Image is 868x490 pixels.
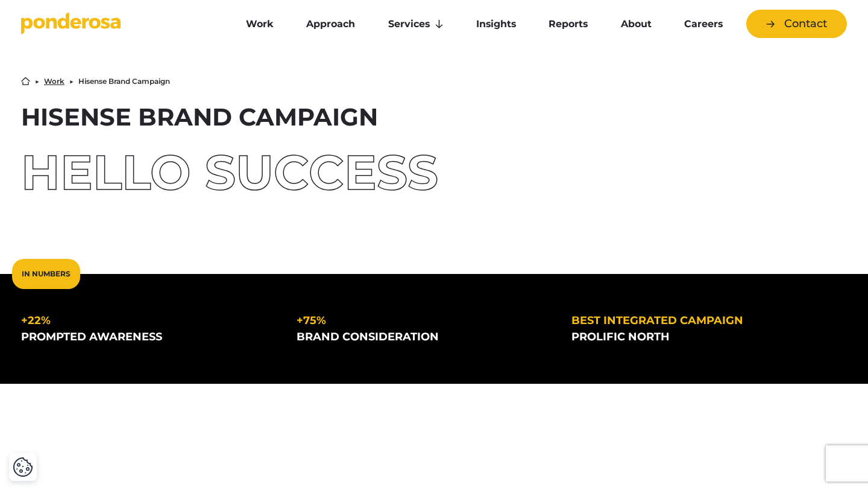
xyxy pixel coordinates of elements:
div: Hello success [21,148,847,197]
a: About [606,11,665,37]
a: Work [44,78,64,85]
div: prompted awareness [21,329,277,345]
h1: Hisense Brand Campaign [21,105,847,129]
div: +75% [297,313,553,329]
img: Revisit consent button [13,457,33,477]
div: brand consideration [297,329,553,345]
a: Insights [462,11,530,37]
li: ▶︎ [35,78,39,85]
a: Go to homepage [21,12,214,36]
a: Work [232,11,288,37]
div: +22% [21,313,277,329]
a: Services [374,11,458,37]
button: Cookie Settings [13,457,33,477]
li: ▶︎ [69,78,74,85]
div: Best Integrated Campaign [571,313,828,329]
div: Prolific North [571,329,828,345]
a: Careers [670,11,737,37]
a: Contact [746,10,847,38]
a: Home [21,77,30,86]
a: Reports [535,11,602,37]
li: Hisense Brand Campaign [78,78,170,85]
div: In Numbers [12,259,80,289]
a: Approach [292,11,369,37]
